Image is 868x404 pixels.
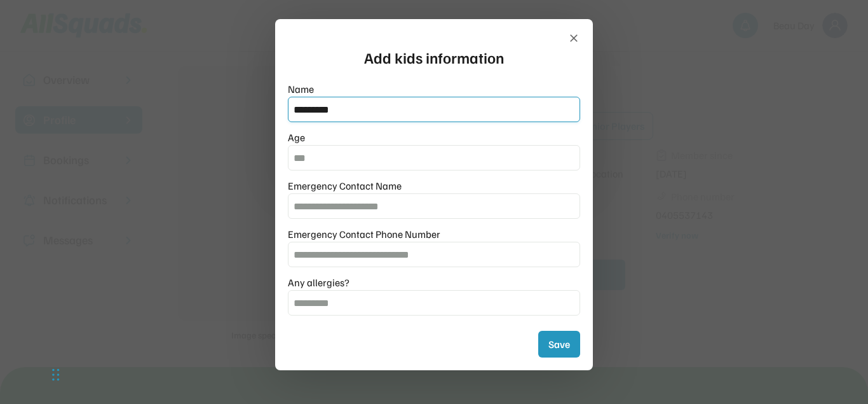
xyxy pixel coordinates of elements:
button: Save [538,331,580,358]
div: Age [288,130,305,145]
div: Any allergies? [288,275,349,290]
div: Emergency Contact Phone Number [288,226,440,242]
div: Add kids information [364,46,504,69]
div: Name [288,81,314,97]
div: Emergency Contact Name [288,178,402,193]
